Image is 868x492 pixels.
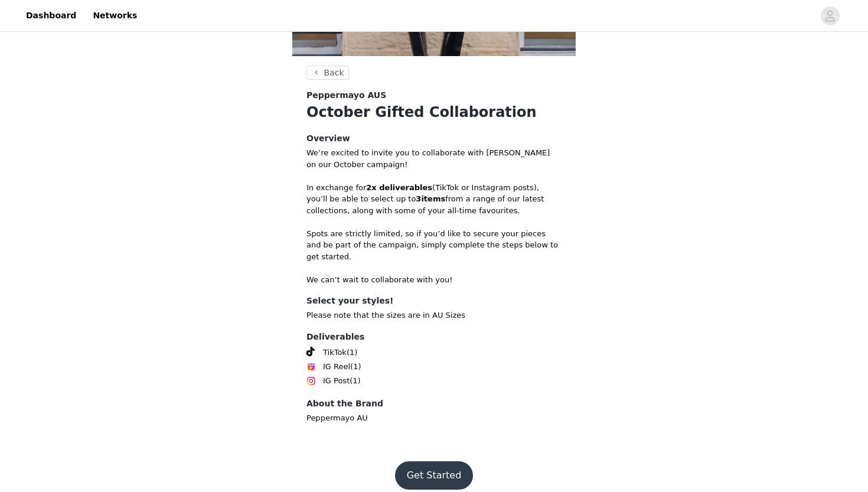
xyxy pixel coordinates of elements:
a: Dashboard [19,2,83,29]
strong: items [421,194,445,203]
p: We can’t wait to collaborate with you! [306,274,562,286]
span: (1) [350,361,361,373]
p: We’re excited to invite you to collaborate with [PERSON_NAME] on our October campaign! [306,147,562,170]
div: avatar [824,6,836,25]
p: Peppermayo AU [306,412,562,424]
h1: October Gifted Collaboration [306,102,562,123]
h4: About the Brand [306,397,562,410]
strong: 3 [416,194,421,203]
span: (1) [347,347,357,359]
button: Back [306,66,349,80]
h4: Select your styles! [306,295,562,307]
span: Peppermayo AUS [306,89,386,102]
img: Instagram Icon [306,376,316,386]
span: IG Post [323,375,350,387]
p: Spots are strictly limited, so if you’d like to secure your pieces and be part of the campaign, s... [306,228,562,263]
span: TikTok [323,347,347,359]
button: Get Started [395,461,474,490]
img: Instagram Reels Icon [306,362,316,372]
h4: Overview [306,132,562,145]
h4: Deliverables [306,331,562,343]
span: (1) [350,375,360,387]
p: Please note that the sizes are in AU Sizes [306,309,562,321]
a: Networks [86,2,144,29]
p: In exchange for (TikTok or Instagram posts), you’ll be able to select up to from a range of our l... [306,182,562,217]
span: IG Reel [323,361,350,373]
strong: 2x deliverables [366,183,432,192]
